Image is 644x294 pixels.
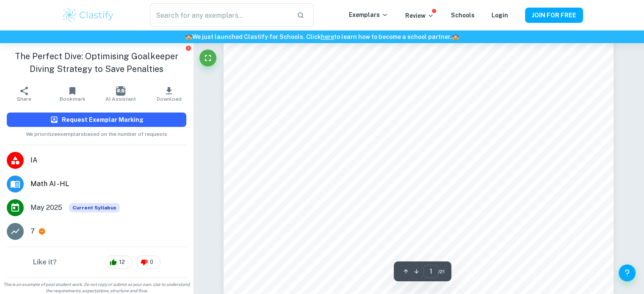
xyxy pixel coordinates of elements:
button: Help and Feedback [619,264,636,281]
span: 🏫 [185,33,192,40]
div: 0 [136,256,160,269]
span: Download [157,96,182,102]
p: Exemplars [349,10,388,19]
img: Clastify logo [61,7,115,24]
span: Share [17,96,31,102]
h6: Like it? [33,257,57,267]
span: 0 [145,258,158,267]
span: IA [30,155,186,165]
span: Bookmark [60,96,86,102]
span: May 2025 [30,203,62,213]
span: Current Syllabus [69,203,120,212]
button: Download [145,82,193,106]
input: Search for any exemplars... [150,3,290,27]
h6: We just launched Clastify for Schools. Click to learn how to become a school partner. [2,32,642,41]
span: We prioritize exemplars based on the number of requests [26,127,167,138]
button: Fullscreen [199,49,216,66]
span: This is an example of past student work. Do not copy or submit as your own. Use to understand the... [3,281,190,294]
h1: The Perfect Dive: Optimising Goalkeeper Diving Strategy to Save Penalties [7,50,186,75]
button: Request Exemplar Marking [7,113,186,127]
div: 12 [105,256,132,269]
button: AI Assistant [97,82,145,106]
button: Report issue [185,45,191,51]
a: Login [492,12,508,19]
button: JOIN FOR FREE [525,8,583,23]
span: / 21 [438,268,445,275]
span: AI Assistant [105,96,136,102]
p: Review [405,11,434,20]
span: 🏫 [452,33,459,40]
button: Bookmark [48,82,97,106]
img: AI Assistant [116,86,125,96]
div: This exemplar is based on the current syllabus. Feel free to refer to it for inspiration/ideas wh... [69,203,120,212]
p: 7 [30,226,35,236]
span: Math AI - HL [30,179,186,189]
h6: Request Exemplar Marking [62,115,144,124]
a: Schools [451,12,475,19]
span: 12 [114,258,130,267]
a: here [321,33,334,40]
